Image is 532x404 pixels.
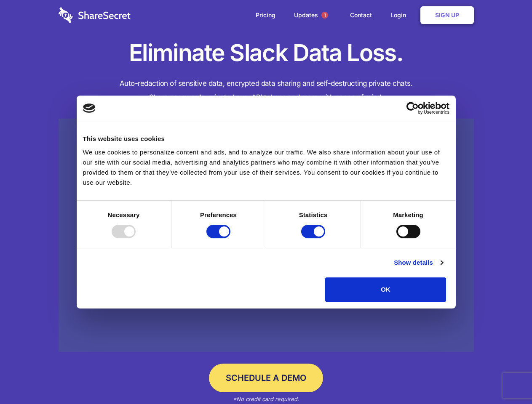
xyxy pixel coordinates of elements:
strong: Preferences [200,211,237,218]
div: We use cookies to personalize content and ads, and to analyze our traffic. We also share informat... [83,147,449,188]
em: *No credit card required. [233,396,299,402]
a: Schedule a Demo [209,364,323,392]
button: OK [325,277,446,302]
a: Sign Up [420,6,474,24]
a: Contact [342,2,380,28]
a: Login [382,2,419,28]
a: Show details [394,258,443,268]
a: Usercentrics Cookiebot - opens in a new window [376,102,449,114]
div: This website uses cookies [83,134,449,144]
h4: Auto-redaction of sensitive data, encrypted data sharing and self-destructing private chats. Shar... [59,77,474,104]
span: 1 [321,12,328,19]
strong: Marketing [393,211,423,218]
h1: Eliminate Slack Data Loss. [59,38,474,68]
img: logo [83,104,96,113]
strong: Necessary [108,211,140,218]
strong: Statistics [299,211,328,218]
a: Wistia video thumbnail [59,119,474,352]
a: Pricing [247,2,284,28]
img: logo-wordmark-white-trans-d4663122ce5f474addd5e946df7df03e33cb6a1c49d2221995e7729f52c070b2.svg [59,7,131,23]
